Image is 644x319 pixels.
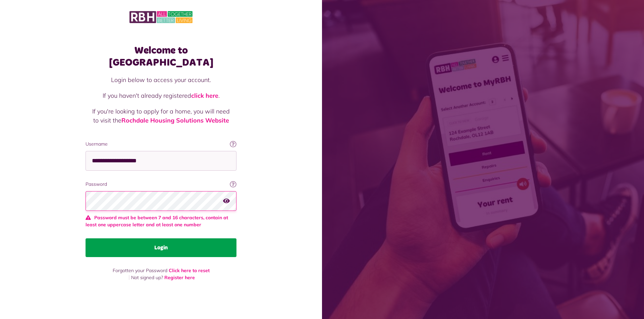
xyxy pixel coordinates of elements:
[121,116,229,124] a: Rochdale Housing Solutions Website
[191,92,218,99] a: click here
[92,107,230,125] p: If you're looking to apply for a home, you will need to visit the
[86,45,236,69] h1: Welcome to [GEOGRAPHIC_DATA]
[86,214,236,228] span: Password must be between 7 and 16 characters, contain at least one uppercase letter and at least ...
[169,267,210,273] a: Click here to reset
[92,91,230,100] p: If you haven't already registered .
[92,75,230,84] p: Login below to access your account.
[113,267,167,273] span: Forgotten your Password
[131,274,163,281] span: Not signed up?
[164,274,195,281] a: Register here
[129,10,193,24] img: MyRBH
[86,181,236,188] label: Password
[86,238,236,257] button: Login
[86,141,236,148] label: Username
